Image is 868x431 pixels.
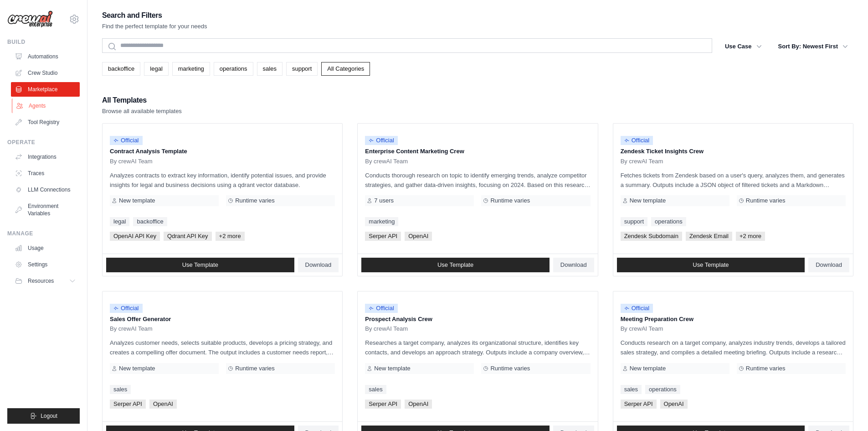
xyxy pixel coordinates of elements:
div: Build [7,38,80,46]
span: OpenAI [660,400,688,409]
span: Download [305,261,332,269]
a: Crew Studio [11,66,80,80]
a: legal [144,62,168,76]
button: Sort By: Newest First [773,38,853,55]
span: Use Template [693,261,729,269]
span: +2 more [736,232,765,241]
button: Resources [11,274,80,288]
a: Download [298,258,339,272]
span: By crewAI Team [365,158,408,165]
span: Official [621,304,653,313]
span: Use Template [437,261,473,269]
span: Official [365,304,398,313]
span: Serper API [365,400,401,409]
a: sales [365,385,386,394]
span: Download [560,261,587,269]
span: Use Template [182,261,218,269]
a: legal [110,217,129,226]
a: operations [651,217,686,226]
a: Agents [12,99,81,113]
p: Meeting Preparation Crew [621,315,846,324]
h2: Search and Filters [102,9,207,22]
a: support [286,62,318,76]
a: sales [110,385,131,394]
a: marketing [172,62,210,76]
a: Environment Variables [11,199,80,221]
a: Settings [11,257,80,272]
span: By crewAI Team [621,325,663,332]
p: Researches a target company, analyzes its organizational structure, identifies key contacts, and ... [365,338,590,357]
span: Serper API [621,400,657,409]
a: backoffice [133,217,167,226]
span: Official [110,136,143,145]
a: support [621,217,647,226]
span: Official [110,304,143,313]
span: Serper API [110,400,146,409]
p: Find the perfect template for your needs [102,22,207,31]
div: Operate [7,139,80,146]
p: Contract Analysis Template [110,147,335,156]
h2: All Templates [102,94,182,107]
span: Zendesk Subdomain [621,232,682,241]
p: Enterprise Content Marketing Crew [365,147,590,156]
a: Download [553,258,594,272]
p: Zendesk Ticket Insights Crew [621,147,846,156]
button: Use Case [719,38,767,55]
a: All Categories [321,62,370,76]
a: Usage [11,241,80,255]
span: Runtime varies [490,365,530,372]
span: New template [374,365,410,372]
span: Official [621,136,653,145]
span: Logout [41,412,57,420]
span: Download [816,261,842,269]
span: By crewAI Team [621,158,663,165]
a: operations [214,62,253,76]
span: Runtime varies [235,197,275,204]
span: 7 users [374,197,394,204]
a: Automations [11,49,80,64]
p: Analyzes customer needs, selects suitable products, develops a pricing strategy, and creates a co... [110,338,335,357]
span: Qdrant API Key [164,232,212,241]
a: Use Template [361,258,550,272]
span: Zendesk Email [686,232,732,241]
a: Tool Registry [11,115,80,130]
a: operations [645,385,680,394]
a: Marketplace [11,82,80,97]
span: New template [630,197,666,204]
p: Analyzes contracts to extract key information, identify potential issues, and provide insights fo... [110,171,335,190]
a: Integrations [11,150,80,164]
span: OpenAI [405,400,432,409]
a: sales [621,385,642,394]
p: Conducts research on a target company, analyzes industry trends, develops a tailored sales strate... [621,338,846,357]
span: New template [630,365,666,372]
span: OpenAI API Key [110,232,160,241]
a: sales [257,62,282,76]
span: By crewAI Team [365,325,408,332]
span: OpenAI [149,400,177,409]
span: +2 more [216,232,245,241]
span: Resources [28,277,54,285]
p: Sales Offer Generator [110,315,335,324]
button: Logout [7,408,80,424]
span: New template [119,365,155,372]
a: Download [808,258,849,272]
a: backoffice [102,62,140,76]
a: Use Template [106,258,294,272]
span: Runtime varies [235,365,275,372]
span: Runtime varies [490,197,530,204]
span: New template [119,197,155,204]
a: marketing [365,217,398,226]
p: Browse all available templates [102,107,182,116]
span: By crewAI Team [110,325,153,332]
span: Runtime varies [746,365,786,372]
span: By crewAI Team [110,158,153,165]
span: Runtime varies [746,197,786,204]
p: Prospect Analysis Crew [365,315,590,324]
p: Fetches tickets from Zendesk based on a user's query, analyzes them, and generates a summary. Out... [621,171,846,190]
a: Use Template [617,258,805,272]
span: Serper API [365,232,401,241]
span: Official [365,136,398,145]
span: OpenAI [405,232,432,241]
div: Manage [7,230,80,237]
p: Conducts thorough research on topic to identify emerging trends, analyze competitor strategies, a... [365,171,590,190]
